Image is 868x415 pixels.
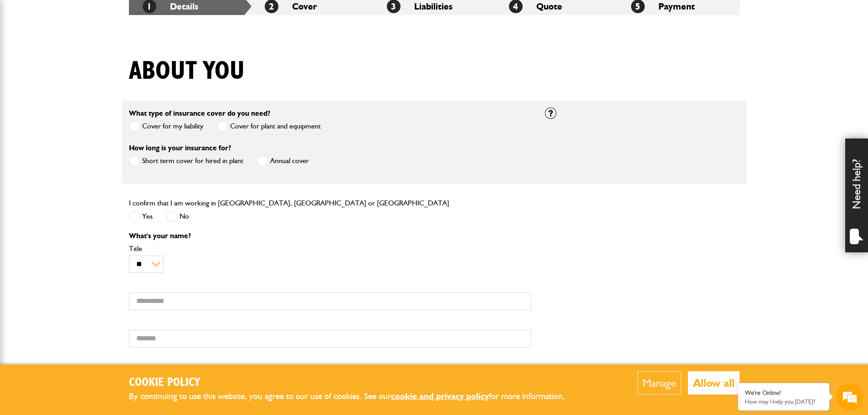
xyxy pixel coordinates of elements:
[129,232,531,240] p: What's your name?
[745,389,822,397] div: We're Online!
[257,155,309,167] label: Annual cover
[688,371,740,395] button: Allow all
[129,389,580,404] p: By continuing to use this website, you agree to our use of cookies. See our for more information.
[845,138,868,252] div: Need help?
[637,371,681,395] button: Manage
[129,376,580,390] h2: Cookie Policy
[129,155,243,167] label: Short term cover for hired in plant
[129,200,449,207] label: I confirm that I am working in [GEOGRAPHIC_DATA], [GEOGRAPHIC_DATA] or [GEOGRAPHIC_DATA]
[129,245,531,252] label: Title
[129,211,153,222] label: Yes
[129,110,270,117] label: What type of insurance cover do you need?
[166,211,189,222] label: No
[217,121,321,132] label: Cover for plant and equipment
[129,121,203,132] label: Cover for my liability
[391,391,489,401] a: cookie and privacy policy
[745,398,822,405] p: How may I help you today?
[129,56,245,87] h1: About you
[129,144,231,152] label: How long is your insurance for?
